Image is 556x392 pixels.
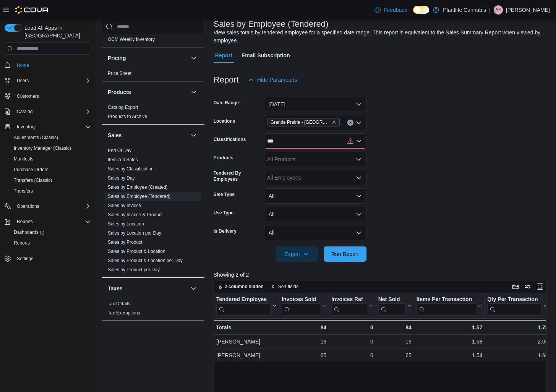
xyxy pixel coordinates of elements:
[108,240,143,245] a: Sales by Product
[8,154,94,164] button: Manifests
[2,201,94,212] button: Operations
[14,122,91,131] span: Inventory
[2,106,94,117] button: Catalog
[282,296,320,316] div: Invoices Sold
[108,230,161,236] span: Sales by Location per Day
[11,144,74,153] a: Inventory Manager (Classic)
[14,156,33,162] span: Manifests
[506,5,550,15] p: [PERSON_NAME]
[17,109,32,115] span: Catalog
[2,91,94,102] button: Customers
[108,267,160,273] span: Sales by Product per Day
[108,166,154,172] a: Sales by Classification
[413,14,413,14] span: Dark Mode
[8,143,94,154] button: Inventory Manager (Classic)
[264,207,366,222] button: All
[11,176,55,185] a: Transfers (Classic)
[494,5,503,15] div: Alyson Flowers
[14,107,36,116] button: Catalog
[489,5,491,15] p: |
[108,184,168,190] span: Sales by Employee (Created)
[14,254,91,263] span: Settings
[378,323,411,332] div: 84
[523,282,532,291] button: Display options
[108,175,135,181] a: Sales by Day
[11,228,91,237] span: Dashboards
[108,249,165,254] a: Sales by Product & Location
[8,132,94,143] button: Adjustments (Classic)
[108,212,162,218] span: Sales by Invoice & Product
[487,351,548,360] div: 1.66
[11,176,91,185] span: Transfers (Classic)
[416,323,482,332] div: 1.57
[2,216,94,227] button: Reports
[108,248,165,254] span: Sales by Product & Location
[14,217,36,226] button: Reports
[108,285,188,292] button: Taxes
[2,253,94,264] button: Settings
[257,76,297,84] span: Hide Parameters
[108,37,155,42] a: OCM Weekly Inventory
[282,296,326,316] button: Invoices Sold
[2,121,94,132] button: Inventory
[11,133,91,142] span: Adjustments (Classic)
[17,78,29,84] span: Users
[443,5,486,15] p: Plantlife Cannabis
[108,175,135,181] span: Sales by Day
[11,154,91,164] span: Manifests
[17,62,29,68] span: Home
[108,157,138,162] a: Itemized Sales
[21,24,91,39] span: Load All Apps in [GEOGRAPHIC_DATA]
[495,5,501,15] span: AF
[282,323,326,332] div: 84
[108,212,162,217] a: Sales by Invoice & Product
[282,337,326,346] div: 19
[487,296,542,316] div: Qty Per Transaction
[17,203,39,209] span: Operations
[14,61,32,70] a: Home
[14,167,49,173] span: Purchase Orders
[267,118,340,126] span: Grande Prairie - Cobblestone
[416,296,476,316] div: Items Per Transaction
[331,296,373,316] button: Invoices Ref
[15,6,49,14] img: Cova
[214,19,329,29] h3: Sales by Employee (Tendered)
[416,296,482,316] button: Items Per Transaction
[14,188,33,194] span: Transfers
[108,202,141,209] span: Sales by Invoice
[331,296,367,303] div: Invoices Ref
[14,254,36,263] a: Settings
[242,48,290,63] span: Email Subscription
[8,238,94,248] button: Reports
[5,56,91,284] nav: Complex example
[108,104,138,110] span: Catalog Export
[214,100,241,106] label: Date Range
[11,186,36,196] a: Transfers
[216,323,277,332] div: Totals
[108,301,130,306] a: Tax Details
[487,337,548,346] div: 2.05
[225,283,264,290] span: 2 columns hidden
[102,69,204,81] div: Pricing
[14,217,91,226] span: Reports
[214,170,261,182] label: Tendered By Employees
[511,282,520,291] button: Keyboard shortcuts
[214,75,239,84] h3: Report
[416,296,476,303] div: Items Per Transaction
[189,131,198,140] button: Sales
[14,229,44,235] span: Dashboards
[17,124,36,130] span: Inventory
[108,310,140,316] span: Tax Exemptions
[2,59,94,70] button: Home
[11,186,91,196] span: Transfers
[108,88,131,96] h3: Products
[331,250,359,258] span: Run Report
[14,92,42,101] a: Customers
[14,145,71,151] span: Inventory Manager (Classic)
[8,164,94,175] button: Purchase Orders
[417,351,483,360] div: 1.54
[14,60,91,70] span: Home
[282,351,326,360] div: 65
[108,267,160,272] a: Sales by Product per Day
[356,156,362,162] button: Open list of options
